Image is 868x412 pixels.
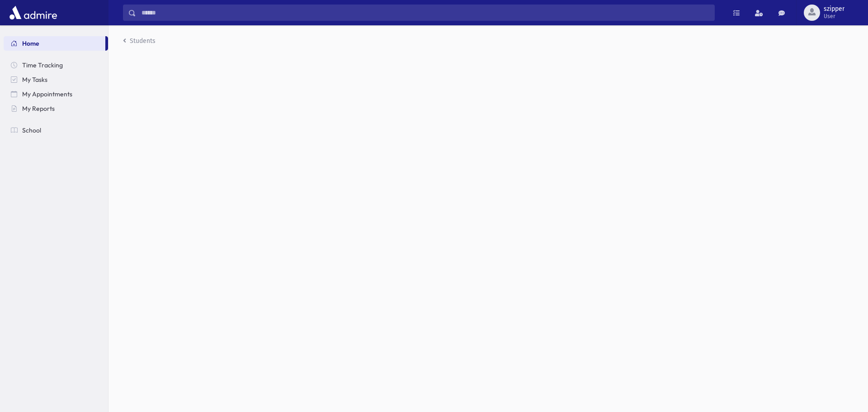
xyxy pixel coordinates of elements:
[4,36,105,51] a: Home
[824,5,844,13] span: szipper
[4,87,108,101] a: My Appointments
[136,5,714,21] input: Search
[22,61,63,69] span: Time Tracking
[4,58,108,72] a: Time Tracking
[22,39,39,47] span: Home
[22,76,47,84] span: My Tasks
[7,4,59,22] img: AdmirePro
[4,72,108,87] a: My Tasks
[22,126,41,134] span: School
[4,123,108,137] a: School
[22,90,72,98] span: My Appointments
[824,13,844,20] span: User
[4,101,108,116] a: My Reports
[22,104,55,113] span: My Reports
[123,36,156,49] nav: breadcrumb
[123,37,156,45] a: Students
